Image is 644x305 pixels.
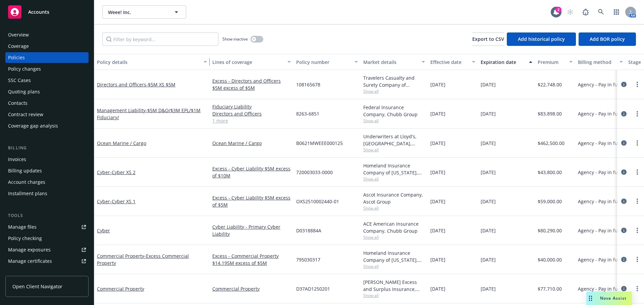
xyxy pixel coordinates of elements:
span: [DATE] [481,110,496,117]
a: Policy checking [5,233,89,244]
span: [DATE] [481,198,496,205]
a: SSC Cases [5,75,89,86]
div: Travelers Casualty and Surety Company of America, Travelers Insurance [363,74,425,88]
span: Add BOR policy [590,36,625,42]
span: $77,710.00 [538,285,562,292]
a: Ocean Marine / Cargo [212,140,291,147]
div: Contract review [8,109,43,120]
span: Agency - Pay in full [578,256,621,263]
span: $40,000.00 [538,256,562,263]
div: Homeland Insurance Company of [US_STATE], Intact Insurance, CRC Group [363,249,425,263]
span: [DATE] [481,169,496,176]
input: Filter by keyword... [102,32,218,46]
div: Underwriters at Lloyd's, [GEOGRAPHIC_DATA], [PERSON_NAME] of London, CRC Group [363,133,425,147]
span: [DATE] [481,285,496,292]
div: Invoices [8,154,26,165]
a: Coverage gap analysis [5,121,89,131]
span: [DATE] [430,110,445,117]
div: Installment plans [8,188,47,199]
span: $43,800.00 [538,169,562,176]
div: Billing updates [8,165,42,176]
button: Billing method [575,54,626,70]
a: Commercial Property [97,286,144,292]
span: - Cyber XS 1 [110,198,136,205]
a: Accounts [5,3,89,21]
div: [PERSON_NAME] Excess and Surplus Insurance, Inc., [PERSON_NAME] Group, CRC Group [363,279,425,293]
button: Effective date [428,54,478,70]
button: Market details [361,54,428,70]
a: Invoices [5,154,89,165]
span: D37AD1250201 [296,285,330,292]
button: Weee! Inc. [102,5,186,19]
div: Premium [538,59,565,66]
div: Manage certificates [8,256,52,266]
span: [DATE] [481,81,496,88]
div: SSC Cases [8,75,31,86]
a: Search [594,5,608,19]
div: ACE American Insurance Company, Chubb Group [363,220,425,234]
span: Agency - Pay in full [578,169,621,176]
span: Accounts [28,9,49,15]
span: [DATE] [430,140,445,147]
a: circleInformation [620,168,628,176]
div: Federal Insurance Company, Chubb Group [363,104,425,118]
span: $80,290.00 [538,227,562,234]
a: circleInformation [620,110,628,118]
div: Account charges [8,177,45,187]
a: Excess - Cyber Liability $5M excess of $5M [212,194,291,208]
span: Show all [363,147,425,153]
span: Add historical policy [518,36,565,42]
a: Commercial Property [212,285,291,292]
button: Policy number [293,54,361,70]
a: Fiduciary Liability [212,103,291,110]
a: Cyber [97,169,136,175]
span: $22,748.00 [538,81,562,88]
a: Cyber [97,198,136,205]
span: Agency - Pay in full [578,81,621,88]
span: [DATE] [430,81,445,88]
span: Agency - Pay in full [578,198,621,205]
div: Homeland Insurance Company of [US_STATE], Intact Insurance [363,162,425,176]
span: Agency - Pay in full [578,140,621,147]
button: Lines of coverage [210,54,293,70]
a: more [633,255,641,263]
a: circleInformation [620,226,628,234]
span: - $5M D&O/$3M EPL/$1M Fiduciary/ [97,107,201,121]
span: $59,000.00 [538,198,562,205]
a: Commercial Property [97,253,189,266]
button: Expiration date [478,54,535,70]
button: Policy details [94,54,210,70]
div: 2 [555,7,561,13]
a: Cyber [97,227,110,234]
a: Cyber Liability - Primary Cyber Liability [212,223,291,237]
div: Policy details [97,59,200,66]
div: Coverage gap analysis [8,121,58,131]
span: 8263-6851 [296,110,319,117]
div: Billing [5,145,89,151]
span: 720003033-0000 [296,169,333,176]
span: 108165678 [296,81,320,88]
div: Billing method [578,59,615,66]
a: Contacts [5,98,89,108]
span: Nova Assist [600,295,627,301]
span: Show all [363,118,425,124]
button: Nova Assist [586,292,632,305]
span: Export to CSV [472,36,504,42]
div: Expiration date [481,59,525,66]
a: Coverage [5,41,89,52]
a: circleInformation [620,139,628,147]
a: Account charges [5,177,89,187]
span: [DATE] [481,256,496,263]
span: [DATE] [430,285,445,292]
span: 795030317 [296,256,320,263]
a: Manage certificates [5,256,89,266]
a: Management Liability [97,107,201,121]
div: Ascot Insurance Company, Ascot Group [363,191,425,205]
div: Tools [5,212,89,219]
a: Installment plans [5,188,89,199]
span: - Cyber XS 2 [110,169,136,175]
span: Open Client Navigator [12,283,62,290]
span: D0318884A [296,227,321,234]
span: Show inactive [222,36,248,42]
div: Manage exposures [8,244,51,255]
